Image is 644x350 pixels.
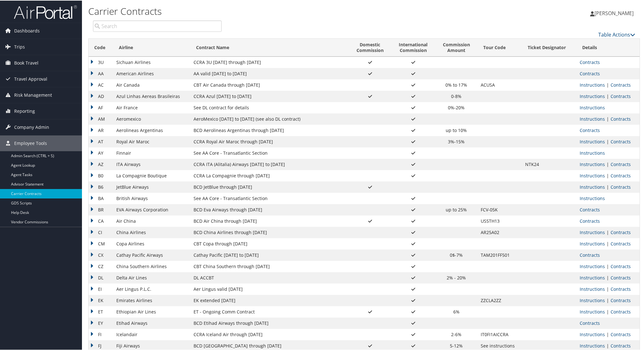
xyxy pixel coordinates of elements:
[190,238,349,249] td: CBT Copa through [DATE]
[580,331,605,337] a: View Ticketing Instructions
[89,147,113,158] td: AY
[113,192,190,204] td: British Airways
[113,204,190,215] td: EVA Airways Corporation
[113,124,190,135] td: Aerolineas Argentinas
[190,192,349,204] td: See AA Core - Transatlantic Section
[577,38,640,56] th: Details: activate to sort column ascending
[113,306,190,317] td: Ethiopian Air Lines
[14,4,77,19] img: airportal-logo.png
[580,251,600,257] a: View Contracts
[611,229,631,235] a: View Contracts
[89,101,113,113] td: AF
[89,283,113,294] td: EI
[89,226,113,238] td: CI
[611,81,631,87] a: View Contracts
[89,204,113,215] td: BR
[190,317,349,328] td: BCD Etihad Airways through [DATE]
[611,240,631,246] a: View Contracts
[478,204,522,215] td: FCV-05K
[611,274,631,280] a: View Contracts
[113,135,190,147] td: Royal Air Maroc
[435,124,478,135] td: up to 10%
[190,147,349,158] td: See AA Core - Transatlantic Section
[113,181,190,192] td: JetBlue Airways
[580,285,605,291] a: View Ticketing Instructions
[611,331,631,337] a: View Contracts
[580,138,605,144] a: View Ticketing Instructions
[14,38,25,54] span: Trips
[113,272,190,283] td: Delta Air Lines
[190,135,349,147] td: CCRA Royal Air Maroc through [DATE]
[611,342,631,348] a: View Contracts
[89,90,113,101] td: AD
[435,328,478,340] td: 2-6%
[113,249,190,260] td: Cathay Pacific Airways
[605,308,611,314] span: |
[190,169,349,181] td: CCRA La Compagnie through [DATE]
[605,342,611,348] span: |
[580,297,605,303] a: View Ticketing Instructions
[590,3,640,22] a: [PERSON_NAME]
[478,79,522,90] td: ACUSA
[89,238,113,249] td: CM
[478,226,522,238] td: AR25A02
[580,127,600,133] a: View Contracts
[435,272,478,283] td: 2% - 20%
[113,147,190,158] td: Finnair
[435,90,478,101] td: 0-8%
[605,229,611,235] span: |
[113,238,190,249] td: Copa Airlines
[611,138,631,144] a: View Contracts
[190,113,349,124] td: AeroMexico [DATE] to [DATE] (see also DL contract)
[435,79,478,90] td: 0% to 17%
[190,90,349,101] td: CCRA Azul [DATE] to [DATE]
[89,67,113,79] td: AA
[89,79,113,90] td: AC
[580,319,600,325] a: View Contracts
[522,38,577,56] th: Ticket Designator: activate to sort column ascending
[89,113,113,124] td: AM
[14,22,40,38] span: Dashboards
[89,317,113,328] td: EY
[14,71,47,86] span: Travel Approval
[14,119,49,135] span: Company Admin
[89,169,113,181] td: B0
[605,331,611,337] span: |
[113,169,190,181] td: La Compagnie Boutique
[478,249,522,260] td: TAM201FF501
[580,274,605,280] a: View Ticketing Instructions
[611,308,631,314] a: View Contracts
[580,342,605,348] a: View Ticketing Instructions
[349,38,391,56] th: DomesticCommission: activate to sort column ascending
[113,215,190,226] td: Air China
[14,135,47,151] span: Employee Tools
[190,215,349,226] td: BCD Air China through [DATE]
[580,149,605,155] a: View Ticketing Instructions
[580,161,605,167] a: View Ticketing Instructions
[113,328,190,340] td: Icelandair
[611,115,631,121] a: View Contracts
[190,249,349,260] td: Cathay Pacific [DATE] to [DATE]
[113,101,190,113] td: Air France
[113,317,190,328] td: Etihad Airways
[478,294,522,306] td: ZZCLA2ZZ
[190,158,349,169] td: CCRA ITA (Alitalia) Airways [DATE] to [DATE]
[190,294,349,306] td: EK extended [DATE]
[611,285,631,291] a: View Contracts
[190,79,349,90] td: CBT Air Canada through [DATE]
[190,306,349,317] td: ET - Ongoing Comm Contract
[14,87,52,102] span: Risk Management
[190,181,349,192] td: BCD JetBlue through [DATE]
[478,215,522,226] td: US5TH13
[89,158,113,169] td: AZ
[113,283,190,294] td: Aer Lingus P.L.C.
[89,294,113,306] td: EK
[580,70,600,76] a: View Contracts
[113,294,190,306] td: Emirates Airlines
[580,81,605,87] a: View Ticketing Instructions
[190,101,349,113] td: See DL contract for details
[580,308,605,314] a: View Ticketing Instructions
[190,124,349,135] td: BCD Aerolineas Argentinas through [DATE]
[605,285,611,291] span: |
[595,9,634,16] span: [PERSON_NAME]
